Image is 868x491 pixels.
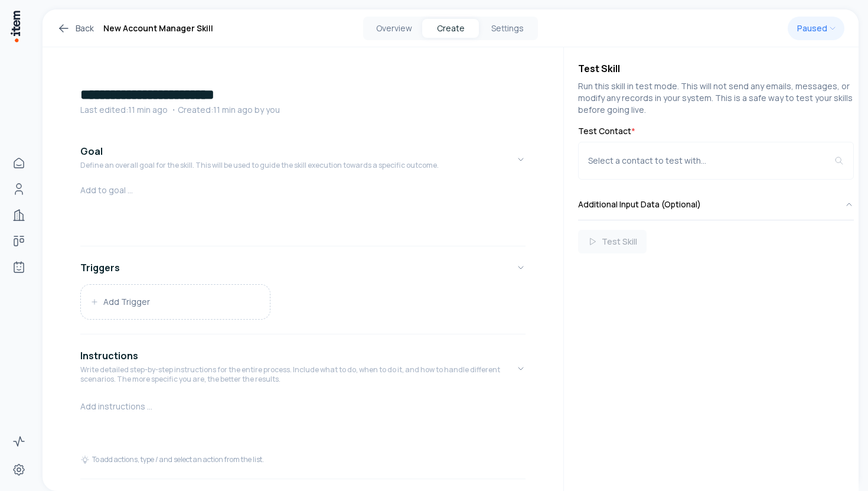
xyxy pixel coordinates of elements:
div: Triggers [80,284,526,329]
h4: Test Skill [578,61,854,76]
h4: Goal [80,144,103,158]
img: Item Brain Logo [9,9,21,43]
a: Back [57,21,94,35]
label: Test Contact [578,125,854,137]
p: Write detailed step-by-step instructions for the entire process. Include what to do, when to do i... [80,365,516,384]
a: Home [7,151,31,175]
button: GoalDefine an overall goal for the skill. This will be used to guide the skill execution towards ... [80,135,526,184]
button: InstructionsWrite detailed step-by-step instructions for the entire process. Include what to do, ... [80,339,526,398]
div: Select a contact to test with... [588,155,834,167]
div: InstructionsWrite detailed step-by-step instructions for the entire process. Include what to do, ... [80,398,526,474]
a: Activity [7,430,31,453]
button: Create [422,19,479,38]
button: Settings [479,19,536,38]
h1: New Account Manager Skill [103,21,213,35]
p: Run this skill in test mode. This will not send any emails, messages, or modify any records in yo... [578,80,854,116]
a: Companies [7,203,31,227]
button: Additional Input Data (Optional) [578,189,854,220]
h4: Triggers [80,261,120,275]
button: Overview [366,19,422,38]
div: To add actions, type / and select an action from the list. [80,455,264,464]
a: Settings [7,458,31,482]
a: People [7,177,31,201]
p: Define an overall goal for the skill. This will be used to guide the skill execution towards a sp... [80,161,439,170]
button: Triggers [80,251,526,284]
div: GoalDefine an overall goal for the skill. This will be used to guide the skill execution towards ... [80,184,526,241]
p: Last edited: 11 min ago ・Created: 11 min ago by you [80,104,526,116]
a: Agents [7,255,31,279]
h4: Instructions [80,349,138,363]
a: Deals [7,229,31,253]
button: Add Trigger [81,285,270,319]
